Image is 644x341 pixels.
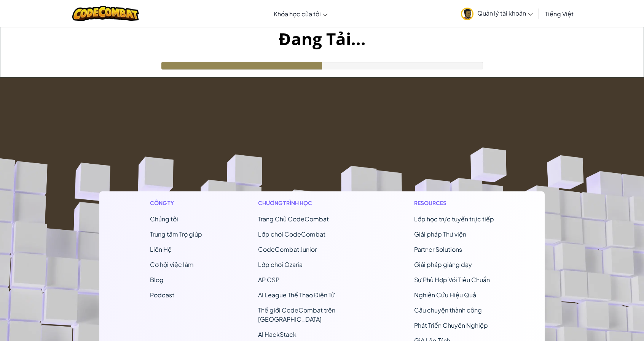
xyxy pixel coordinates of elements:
span: Khóa học của tôi [274,10,321,18]
a: Trung tâm Trợ giúp [150,230,202,238]
a: CodeCombat Junior [258,245,317,253]
a: AP CSP [258,276,279,284]
h1: Chương trình học [258,199,358,207]
span: Liên Hệ [150,245,172,253]
span: Quản lý tài khoản [477,9,533,17]
a: Quản lý tài khoản [457,2,537,25]
h1: Đang Tải... [0,27,644,51]
a: Lớp chơi CodeCombat [258,230,325,238]
img: avatar [461,8,473,20]
a: AI HackStack [258,330,296,338]
a: Khóa học của tôi [270,3,332,24]
a: Phát Triển Chuyên Nghiệp [414,321,488,329]
a: Lớp chơi Ozaria [258,260,303,268]
span: Tiếng Việt [545,10,574,18]
h1: Resources [414,199,494,207]
a: Chúng tôi [150,215,178,223]
a: AI League Thể Thao Điện Tử [258,291,335,299]
a: Podcast [150,291,174,299]
a: Partner Solutions [414,245,462,253]
a: Giải pháp giảng dạy [414,260,472,268]
img: CodeCombat logo [72,6,139,21]
a: Thế giới CodeCombat trên [GEOGRAPHIC_DATA] [258,306,335,323]
a: Lớp học trực tuyến trực tiếp [414,215,494,223]
a: Sự Phù Hợp Với Tiêu Chuẩn [414,276,490,284]
a: Tiếng Việt [541,3,577,24]
h1: Công ty [150,199,202,207]
a: Câu chuyện thành công [414,306,482,314]
span: Trang Chủ CodeCombat [258,215,329,223]
a: Nghiên Cứu Hiệu Quả [414,291,476,299]
a: Cơ hội việc làm [150,260,194,268]
a: Giải pháp Thư viện [414,230,466,238]
a: Blog [150,276,164,284]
